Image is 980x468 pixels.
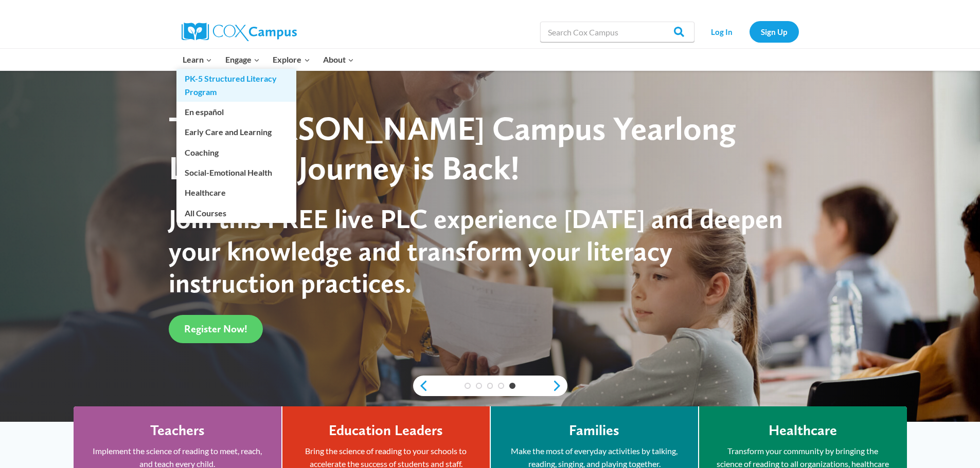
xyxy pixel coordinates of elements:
a: Register Now! [169,315,263,343]
div: The [PERSON_NAME] Campus Yearlong Learning Journey is Back! [169,109,793,188]
button: Child menu of Engage [219,49,266,70]
a: En español [176,102,296,122]
button: Child menu of Learn [176,49,219,70]
a: PK-5 Structured Literacy Program [176,69,296,102]
a: Social-Emotional Health [176,163,296,182]
a: All Courses [176,203,296,222]
a: 5 [509,383,515,389]
button: Child menu of Explore [266,49,317,70]
a: Early Care and Learning [176,122,296,142]
nav: Secondary Navigation [700,21,799,42]
nav: Primary Navigation [176,49,361,70]
h4: Education Leaders [329,422,443,439]
a: Log In [700,21,744,42]
h4: Families [569,422,619,439]
a: Sign Up [750,21,799,42]
a: Coaching [176,142,296,162]
h4: Teachers [150,422,205,439]
div: content slider buttons [413,376,567,396]
img: Cox Campus [182,23,297,41]
a: 3 [487,383,493,389]
a: previous [413,380,429,392]
a: 4 [498,383,504,389]
a: 2 [476,383,482,389]
a: Healthcare [176,183,296,202]
a: 1 [465,383,471,389]
h4: Healthcare [769,422,837,439]
input: Search Cox Campus [540,22,694,42]
span: Join this FREE live PLC experience [DATE] and deepen your knowledge and transform your literacy i... [169,202,783,299]
a: next [552,380,567,392]
button: Child menu of About [316,49,361,70]
span: Register Now! [184,323,247,335]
